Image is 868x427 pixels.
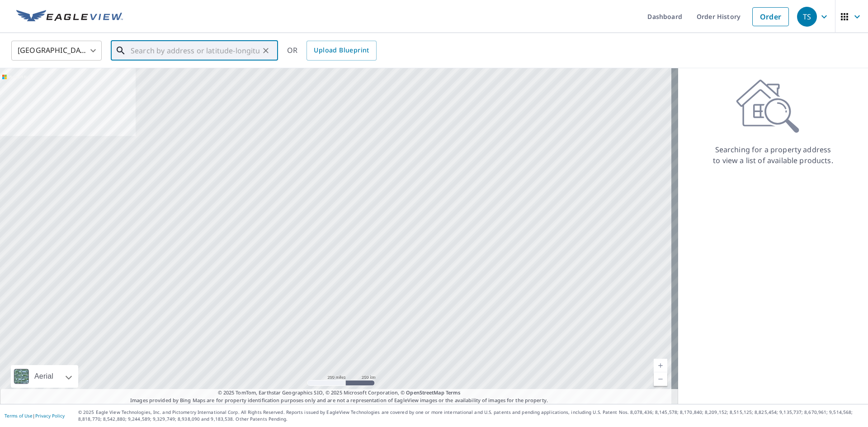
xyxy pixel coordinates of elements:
div: [GEOGRAPHIC_DATA] [11,38,102,63]
div: Aerial [11,365,78,388]
a: Terms [446,389,461,396]
div: TS [797,7,817,27]
a: OpenStreetMap [406,389,444,396]
p: Searching for a property address to view a list of available products. [712,144,834,166]
a: Upload Blueprint [307,41,376,61]
button: Clear [259,44,272,57]
img: EV Logo [16,10,123,23]
a: Order [752,7,789,26]
a: Privacy Policy [35,413,65,419]
a: Current Level 5, Zoom In [654,359,667,372]
div: Aerial [32,365,56,388]
span: Upload Blueprint [314,45,369,56]
a: Terms of Use [5,413,33,419]
a: Current Level 5, Zoom Out [654,372,667,386]
span: © 2025 TomTom, Earthstar Geographics SIO, © 2025 Microsoft Corporation, © [218,389,461,397]
p: © 2025 Eagle View Technologies, Inc. and Pictometry International Corp. All Rights Reserved. Repo... [78,409,863,422]
p: | [5,413,65,418]
div: OR [287,41,377,61]
input: Search by address or latitude-longitude [131,38,259,63]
